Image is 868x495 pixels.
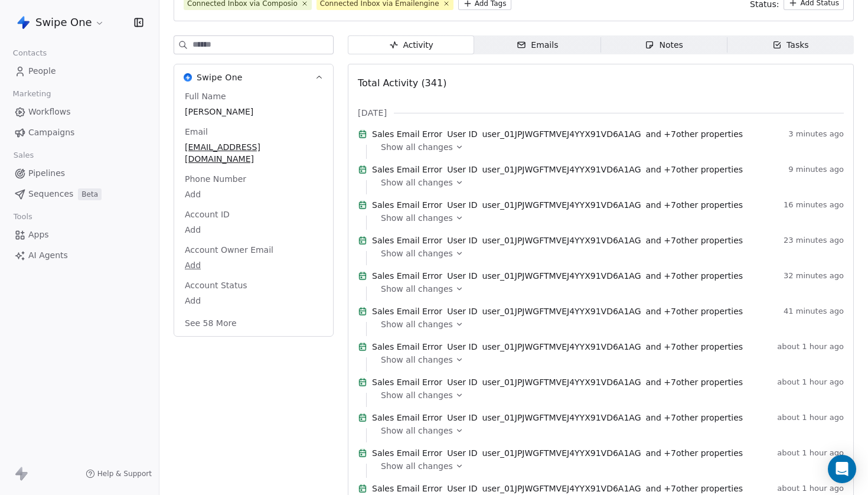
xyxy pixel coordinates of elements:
[182,279,250,291] span: Account Status
[447,412,477,424] span: User ID
[381,425,453,437] span: Show all changes
[482,341,641,353] span: user_01JPJWGFTMVEJ4YYX91VD6A1AG
[381,389,453,401] span: Show all changes
[482,305,641,317] span: user_01JPJWGFTMVEJ4YYX91VD6A1AG
[447,128,477,140] span: User ID
[9,123,149,142] a: Campaigns
[381,318,836,330] a: Show all changes
[182,126,210,138] span: Email
[447,341,477,353] span: User ID
[777,413,844,422] span: about 1 hour ago
[14,12,107,32] button: Swipe One
[28,126,74,139] span: Campaigns
[381,247,836,259] a: Show all changes
[35,15,92,30] span: Swipe One
[8,85,56,103] span: Marketing
[174,90,333,336] div: Swipe OneSwipe One
[9,61,149,81] a: People
[447,483,477,494] span: User ID
[784,236,844,245] span: 23 minutes ago
[777,342,844,351] span: about 1 hour ago
[9,164,149,183] a: Pipelines
[772,39,809,51] div: Tasks
[646,483,743,494] span: and + 7 other properties
[8,44,52,62] span: Contacts
[372,270,442,282] span: Sales Email Error
[372,341,442,353] span: Sales Email Error
[381,283,453,295] span: Show all changes
[182,173,249,185] span: Phone Number
[185,188,322,200] span: Add
[97,469,152,478] span: Help & Support
[447,305,477,317] span: User ID
[8,208,37,226] span: Tools
[372,447,442,459] span: Sales Email Error
[86,469,152,478] a: Help & Support
[174,64,333,90] button: Swipe OneSwipe One
[447,447,477,459] span: User ID
[646,376,743,388] span: and + 7 other properties
[381,460,836,472] a: Show all changes
[381,212,836,224] a: Show all changes
[78,188,102,200] span: Beta
[517,39,558,51] div: Emails
[777,448,844,458] span: about 1 hour ago
[182,209,232,220] span: Account ID
[185,295,322,307] span: Add
[182,90,229,102] span: Full Name
[28,249,68,262] span: AI Agents
[381,212,453,224] span: Show all changes
[185,106,322,118] span: [PERSON_NAME]
[381,354,453,366] span: Show all changes
[372,305,442,317] span: Sales Email Error
[358,107,387,119] span: [DATE]
[372,199,442,211] span: Sales Email Error
[482,412,641,424] span: user_01JPJWGFTMVEJ4YYX91VD6A1AG
[381,460,453,472] span: Show all changes
[482,235,641,246] span: user_01JPJWGFTMVEJ4YYX91VD6A1AG
[381,318,453,330] span: Show all changes
[372,164,442,175] span: Sales Email Error
[788,129,844,139] span: 3 minutes ago
[788,165,844,174] span: 9 minutes ago
[777,484,844,493] span: about 1 hour ago
[28,229,49,241] span: Apps
[17,15,31,30] img: Swipe%20One%20Logo%201-1.svg
[197,71,243,83] span: Swipe One
[178,312,244,334] button: See 58 More
[646,128,743,140] span: and + 7 other properties
[28,167,65,180] span: Pipelines
[185,141,322,165] span: [EMAIL_ADDRESS][DOMAIN_NAME]
[646,235,743,246] span: and + 7 other properties
[372,483,442,494] span: Sales Email Error
[646,270,743,282] span: and + 7 other properties
[381,283,836,295] a: Show all changes
[447,235,477,246] span: User ID
[482,447,641,459] span: user_01JPJWGFTMVEJ4YYX91VD6A1AG
[358,77,446,89] span: Total Activity (341)
[482,164,641,175] span: user_01JPJWGFTMVEJ4YYX91VD6A1AG
[482,270,641,282] span: user_01JPJWGFTMVEJ4YYX91VD6A1AG
[9,246,149,265] a: AI Agents
[447,270,477,282] span: User ID
[784,307,844,316] span: 41 minutes ago
[381,354,836,366] a: Show all changes
[28,106,71,118] span: Workflows
[646,412,743,424] span: and + 7 other properties
[185,259,322,271] span: Add
[784,200,844,210] span: 16 minutes ago
[372,376,442,388] span: Sales Email Error
[28,188,73,200] span: Sequences
[381,247,453,259] span: Show all changes
[185,224,322,236] span: Add
[447,376,477,388] span: User ID
[646,341,743,353] span: and + 7 other properties
[381,389,836,401] a: Show all changes
[646,447,743,459] span: and + 7 other properties
[9,102,149,122] a: Workflows
[646,305,743,317] span: and + 7 other properties
[482,376,641,388] span: user_01JPJWGFTMVEJ4YYX91VD6A1AG
[8,146,39,164] span: Sales
[381,141,453,153] span: Show all changes
[372,412,442,424] span: Sales Email Error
